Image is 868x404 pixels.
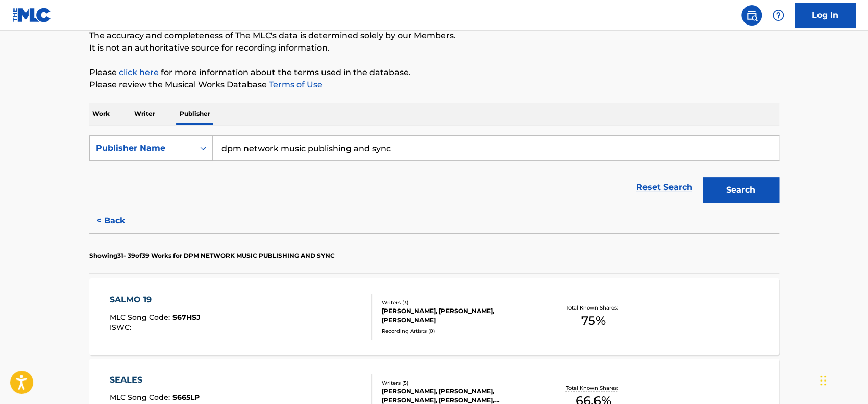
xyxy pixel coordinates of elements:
div: Recording Artists ( 0 ) [382,327,536,335]
div: Widget de chat [817,355,868,404]
p: Please for more information about the terms used in the database. [89,66,779,79]
span: ISWC : [110,323,134,332]
div: [PERSON_NAME], [PERSON_NAME], [PERSON_NAME] [382,306,536,325]
a: click here [119,67,159,77]
div: Publisher Name [96,142,188,154]
p: Total Known Shares: [566,384,621,392]
p: Writer [131,103,158,125]
div: SEALES [110,374,200,386]
span: S67HSJ [172,313,201,322]
img: help [772,9,784,21]
a: Terms of Use [267,80,323,89]
p: Total Known Shares: [566,304,621,312]
span: MLC Song Code : [110,313,172,322]
a: Reset Search [631,176,698,199]
a: Public Search [741,5,762,26]
p: Work [89,103,113,125]
p: Publisher [177,103,213,125]
span: 75 % [581,312,605,330]
p: The accuracy and completeness of The MLC's data is determined solely by our Members. [89,30,779,42]
button: Search [703,177,779,203]
a: Log In [795,3,856,28]
iframe: Chat Widget [817,355,868,404]
form: Search Form [89,135,779,208]
p: Showing 31 - 39 of 39 Works for DPM NETWORK MUSIC PUBLISHING AND SYNC [89,251,335,260]
div: SALMO 19 [110,294,201,306]
img: search [746,9,758,21]
div: Writers ( 5 ) [382,379,536,387]
div: Arrastrar [820,365,826,396]
span: MLC Song Code : [110,393,172,402]
p: Please review the Musical Works Database [89,79,779,91]
div: Help [768,5,788,26]
div: Writers ( 3 ) [382,299,536,306]
button: < Back [89,208,151,233]
img: MLC Logo [12,8,52,22]
p: It is not an authoritative source for recording information. [89,42,779,54]
span: S665LP [172,393,200,402]
a: SALMO 19MLC Song Code:S67HSJISWC:Writers (3)[PERSON_NAME], [PERSON_NAME], [PERSON_NAME]Recording ... [89,278,779,355]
